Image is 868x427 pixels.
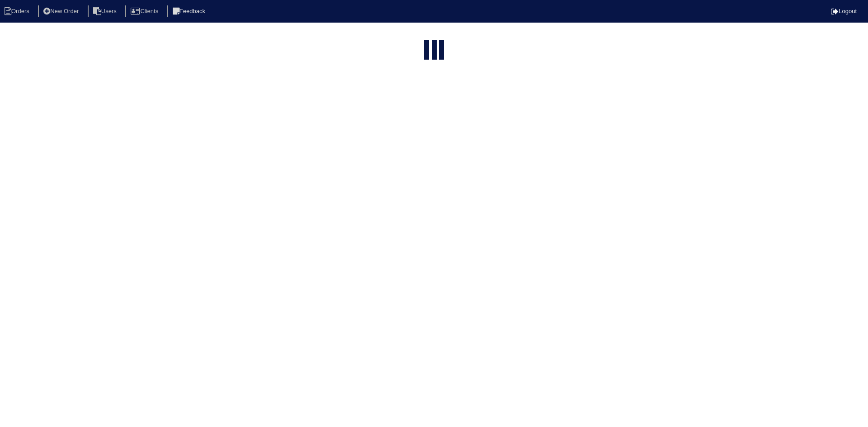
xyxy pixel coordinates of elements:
li: Feedback [167,5,212,18]
a: Logout [831,8,857,14]
li: New Order [38,5,86,18]
a: Users [88,8,124,14]
li: Clients [125,5,165,18]
a: New Order [38,8,86,14]
a: Clients [125,8,165,14]
div: loading... [432,40,437,61]
li: Users [88,5,124,18]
